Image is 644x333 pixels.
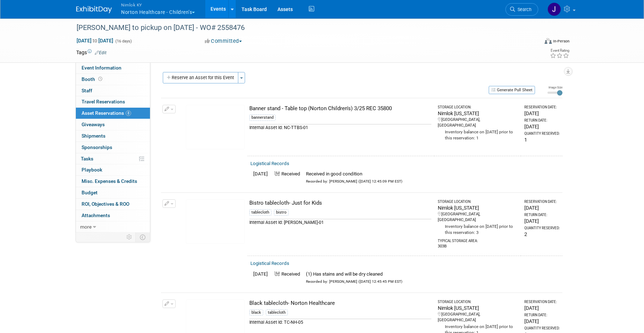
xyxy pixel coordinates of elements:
span: [DATE] [DATE] [76,37,114,44]
div: Received in good condition [306,171,402,178]
a: more [76,221,150,232]
div: 1 [524,136,560,143]
a: Shipments [76,130,150,142]
div: Image Size [547,85,562,89]
div: (1) Has stains and will be dry cleaned [306,271,402,278]
div: [DATE] [524,217,560,225]
div: [PERSON_NAME] to pickup on [DATE] - WO# 2558476 [74,21,528,34]
span: Shipments [82,133,105,139]
span: Sponsorships [82,144,112,150]
td: Received [271,270,303,286]
span: Event Information [82,65,121,71]
span: Asset Reservations [82,110,131,116]
a: Logistical Records [250,261,289,266]
span: Giveaways [82,122,105,127]
span: Attachments [82,212,110,218]
td: [DATE] [250,270,271,286]
div: Event Format [496,37,570,48]
img: Format-Inperson.png [545,38,552,44]
a: Asset Reservations8 [76,108,150,119]
a: Staff [76,85,150,96]
span: (16 days) [115,39,132,43]
div: 2 [524,231,560,238]
span: Search [515,7,531,12]
div: Inventory balance on [DATE] prior to this reservation: 3 [438,223,518,236]
div: Reservation Date: [524,199,560,204]
div: Nimlok [US_STATE] [438,110,518,117]
div: [DATE] [524,123,560,130]
span: Staff [82,88,92,93]
span: Tasks [81,156,93,162]
td: Received [271,169,303,186]
button: Reserve an Asset for this Event [163,72,238,83]
button: Committed [202,37,245,45]
div: tablecloth [249,209,271,216]
div: [GEOGRAPHIC_DATA], [GEOGRAPHIC_DATA] [438,312,518,323]
img: ExhibitDay [76,6,112,13]
a: Tasks [76,153,150,164]
a: Playbook [76,164,150,175]
span: Budget [82,190,98,195]
div: Recorded by: [PERSON_NAME] ([DATE] 12:45:09 PM EST) [306,178,402,184]
td: Tags [76,49,107,56]
a: Sponsorships [76,142,150,153]
span: Travel Reservations [82,99,125,104]
div: Return Date: [524,313,560,318]
div: black [249,309,263,316]
div: 303B [438,244,518,249]
a: Giveaways [76,119,150,130]
span: more [80,224,92,230]
div: Return Date: [524,118,560,123]
span: Nimlok KY [121,1,195,9]
a: Travel Reservations [76,96,150,107]
a: Misc. Expenses & Credits [76,176,150,187]
div: Bistro tablecloth- Just for Kids [249,199,431,207]
div: Nimlok [US_STATE] [438,304,518,312]
a: Booth [76,74,150,85]
div: [DATE] [524,204,560,211]
div: Internal Asset Id: NC-TTBS-01 [249,124,431,131]
div: [DATE] [524,110,560,117]
a: Budget [76,187,150,198]
a: Event Information [76,62,150,73]
div: Recorded by: [PERSON_NAME] ([DATE] 12:45:45 PM EST) [306,278,402,285]
div: [GEOGRAPHIC_DATA], [GEOGRAPHIC_DATA] [438,117,518,128]
div: Reservation Date: [524,299,560,304]
span: 8 [126,111,131,116]
div: Return Date: [524,212,560,217]
td: [DATE] [250,169,271,186]
div: Quantity Reserved: [524,326,560,331]
div: Typical Storage Area: [438,236,518,244]
div: Banner stand - Table top (Norton Children's) 3/25 REC 35800 [249,105,431,112]
div: Event Rating [550,49,569,52]
div: bistro [274,209,289,216]
div: Quantity Reserved: [524,131,560,136]
div: Storage Location: [438,299,518,304]
img: View Images [186,199,245,244]
span: Booth [82,76,104,82]
div: Internal Asset Id: [PERSON_NAME]-01 [249,219,431,226]
a: Search [505,3,538,16]
img: Jamie Dunn [547,2,561,16]
div: [DATE] [524,318,560,325]
div: Black tablecloth- Norton Healthcare [249,299,431,307]
div: Storage Location: [438,105,518,110]
span: Playbook [82,167,102,173]
div: [GEOGRAPHIC_DATA], [GEOGRAPHIC_DATA] [438,211,518,223]
div: bannerstand [249,114,276,121]
button: Generate Pull Sheet [489,86,535,94]
div: In-Person [553,39,570,44]
div: Nimlok [US_STATE] [438,204,518,211]
span: ROI, Objectives & ROO [82,201,129,207]
a: Edit [95,50,107,55]
img: View Images [186,105,245,149]
td: Personalize Event Tab Strip [123,232,136,242]
div: Internal Asset Id: TC-NH-05 [249,319,431,326]
a: Logistical Records [250,161,289,166]
div: Quantity Reserved: [524,226,560,231]
div: [DATE] [524,304,560,312]
div: tablecloth [266,309,288,316]
div: Inventory balance on [DATE] prior to this reservation: 1 [438,128,518,141]
td: Toggle Event Tabs [136,232,150,242]
span: to [92,38,98,43]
